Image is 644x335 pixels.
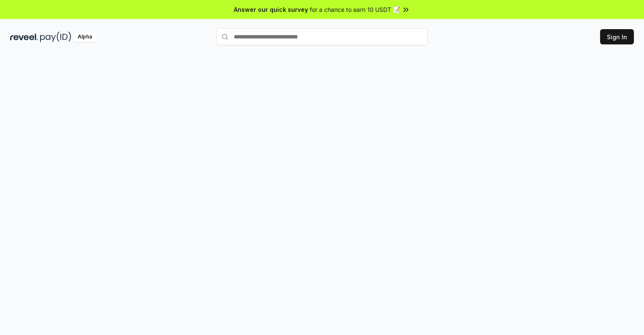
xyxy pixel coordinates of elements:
[234,5,308,14] span: Answer our quick survey
[73,32,97,42] div: Alpha
[310,5,400,14] span: for a chance to earn 10 USDT 📝
[40,32,71,42] img: pay_id
[600,29,634,44] button: Sign In
[10,32,38,42] img: reveel_dark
